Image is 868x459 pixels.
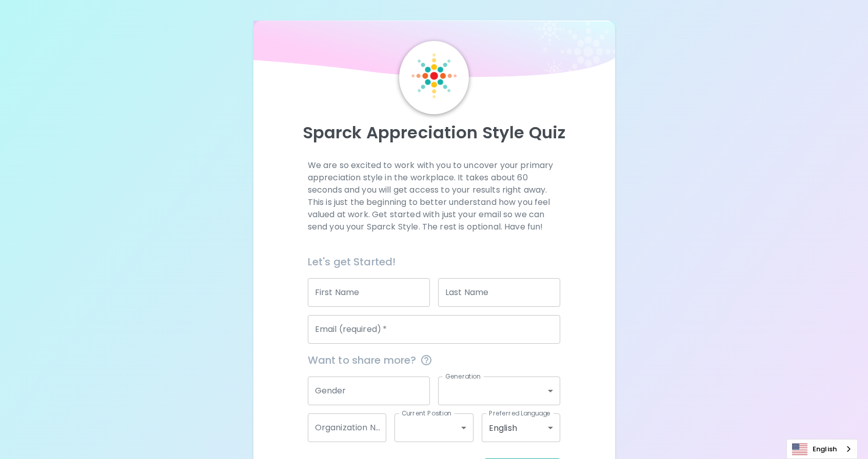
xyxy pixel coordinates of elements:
p: Sparck Appreciation Style Quiz [266,122,603,143]
svg: This information is completely confidential and only used for aggregated appreciation studies at ... [420,354,432,366]
span: Want to share more? [308,352,561,368]
p: We are so excited to work with you to uncover your primary appreciation style in the workplace. I... [308,159,561,233]
img: wave [253,20,615,82]
aside: Language selected: English [786,439,858,459]
div: Language [786,439,858,459]
div: English [482,413,561,442]
img: Sparck Logo [411,53,457,98]
a: English [787,440,857,458]
label: Preferred Language [489,409,550,418]
label: Generation [445,372,481,381]
label: Current Position [402,409,451,418]
h6: Let's get Started! [308,254,561,270]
